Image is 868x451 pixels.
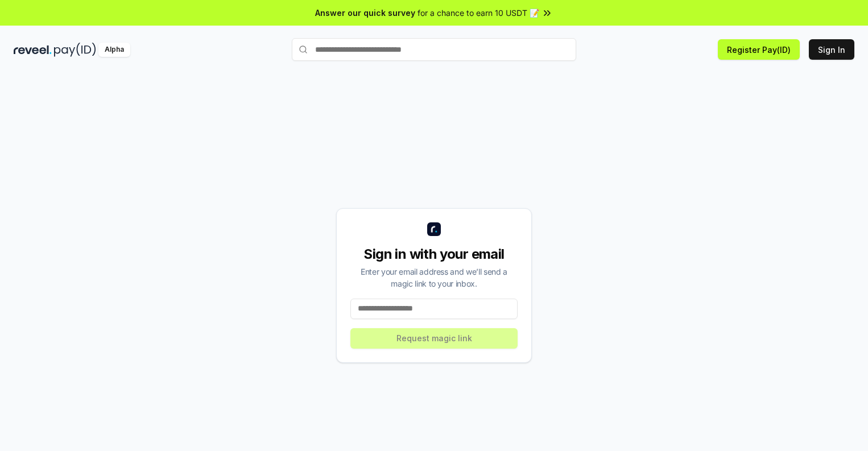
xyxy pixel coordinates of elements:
img: reveel_dark [14,43,52,57]
div: Sign in with your email [350,245,518,263]
div: Enter your email address and we’ll send a magic link to your inbox. [350,266,518,289]
span: Answer our quick survey [315,7,415,19]
span: for a chance to earn 10 USDT 📝 [418,7,539,19]
button: Register Pay(ID) [718,39,800,60]
div: Alpha [98,43,130,57]
img: logo_small [427,222,441,236]
img: pay_id [54,43,96,57]
button: Sign In [809,39,854,60]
